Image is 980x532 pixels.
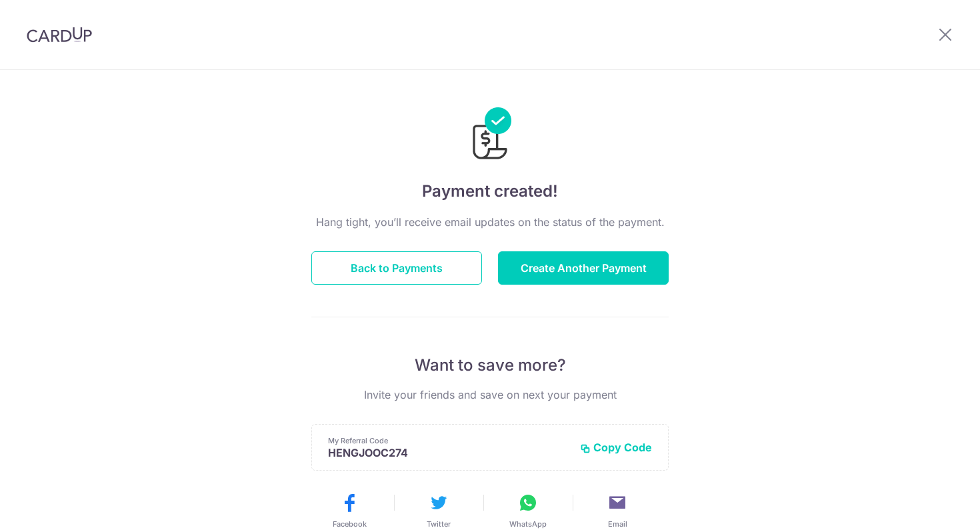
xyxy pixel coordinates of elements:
button: Email [578,492,657,529]
img: Payments [469,107,511,163]
span: Email [608,519,627,529]
p: My Referral Code [328,435,569,446]
button: Twitter [399,492,478,529]
button: WhatsApp [489,492,567,529]
p: Hang tight, you’ll receive email updates on the status of the payment. [311,214,669,230]
img: CardUp [27,27,92,43]
button: Facebook [310,492,389,529]
p: Invite your friends and save on next your payment [311,387,669,403]
p: Want to save more? [311,355,669,376]
button: Back to Payments [311,251,482,285]
button: Copy Code [580,441,652,454]
h4: Payment created! [311,179,669,203]
span: WhatsApp [509,519,547,529]
button: Create Another Payment [498,251,669,285]
span: Facebook [333,519,367,529]
p: HENGJOOC274 [328,446,569,459]
span: Twitter [427,519,451,529]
